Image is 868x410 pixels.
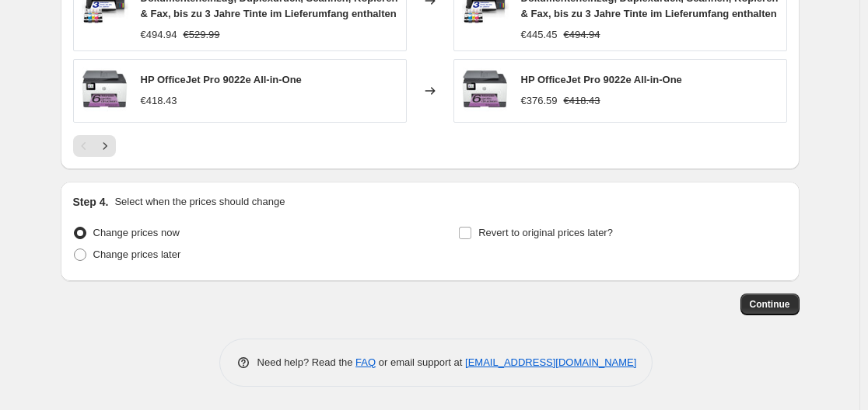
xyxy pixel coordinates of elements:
nav: Pagination [73,135,116,157]
a: [EMAIL_ADDRESS][DOMAIN_NAME] [465,356,636,368]
span: HP OfficeJet Pro 9022e All-in-One [141,74,302,85]
span: Continue [750,298,790,311]
p: Select when the prices should change [114,194,285,210]
button: Next [94,135,116,157]
button: Continue [740,294,800,315]
strike: €529.99 [184,27,220,43]
img: 81pzg9q5JjL_80x.jpg [82,68,128,114]
span: Change prices now [93,227,180,238]
span: Change prices later [93,248,181,260]
div: €376.59 [521,93,558,109]
img: 81pzg9q5JjL_80x.jpg [462,68,509,114]
div: €445.45 [521,27,558,43]
div: €418.43 [141,93,177,109]
span: Need help? Read the [257,356,356,368]
span: or email support at [376,356,465,368]
strike: €494.94 [564,27,600,43]
a: FAQ [355,356,376,368]
strike: €418.43 [564,93,600,109]
div: €494.94 [141,27,177,43]
span: Revert to original prices later? [478,227,613,238]
span: HP OfficeJet Pro 9022e All-in-One [521,74,682,85]
h2: Step 4. [73,194,109,210]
